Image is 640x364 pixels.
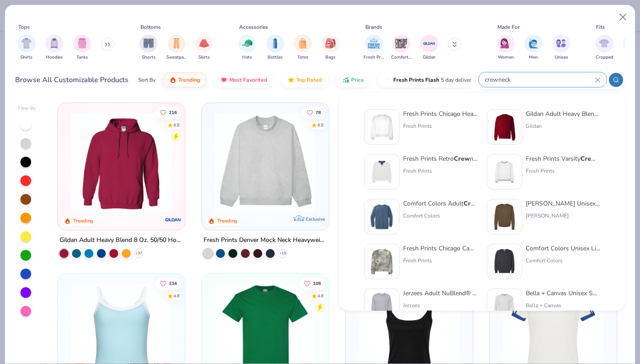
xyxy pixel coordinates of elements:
[163,72,207,87] button: Trending
[195,35,213,61] div: filter for Skirts
[229,76,267,83] span: Most Favorited
[21,38,32,48] img: Shirts Image
[336,72,371,87] button: Price
[526,122,600,130] div: Gildan
[464,199,480,208] strong: Crew
[49,38,59,48] img: Hoodies Image
[294,35,312,61] button: filter button
[395,37,408,50] img: Comfort Colors Image
[552,35,570,61] button: filter button
[298,38,308,48] img: Totes Image
[524,35,542,61] div: filter for Men
[18,35,36,61] button: filter button
[45,35,63,61] button: filter button
[238,35,256,61] div: filter for Hats
[524,35,542,61] button: filter button
[526,301,600,309] div: Bella + Canvas
[528,38,538,48] img: Men Image
[166,35,187,61] button: filter button
[140,35,157,61] button: filter button
[164,211,182,229] img: Gildan logo
[166,54,187,61] span: Sweatpants
[317,122,324,128] div: 4.8
[454,154,470,163] strong: Crew
[368,203,396,230] img: 1f2d2499-41e0-44f5-b794-8109adf84418
[15,75,128,85] div: Browse All Customizable Products
[156,277,182,289] button: Like
[76,54,88,61] span: Tanks
[317,293,324,299] div: 4.8
[420,35,438,61] button: filter button
[204,235,327,246] div: Fresh Prints Denver Mock Neck Heavyweight Sweatshirt
[20,54,32,61] span: Shirts
[526,199,600,208] div: [PERSON_NAME] Unisex 7.8 Oz. Ecosmart 50/50 neck Sweatshirt
[596,35,613,61] div: filter for Cropped
[526,154,600,163] div: Fresh Prints Varsity neck
[420,35,438,61] div: filter for Gildan
[211,112,320,212] img: f5d85501-0dbb-4ee4-b115-c08fa3845d83
[302,106,325,119] button: Like
[294,35,312,61] div: filter for Totes
[198,54,210,61] span: Skirts
[391,35,412,61] div: filter for Comfort Colors
[351,76,364,83] span: Price
[169,281,177,285] span: 234
[325,54,336,61] span: Bags
[526,109,600,119] div: Gildan Adult Heavy Blend Adult 8 Oz. 50/50 Fleece
[73,35,91,61] button: filter button
[403,289,478,298] div: Jerzees Adult NuBlend® Fleece
[403,199,478,208] div: Comfort Colors Adult neck Sweatshirt
[529,54,538,61] span: Men
[364,35,384,61] div: filter for Fresh Prints
[18,105,36,112] div: Filter By
[169,76,176,83] img: trending.gif
[45,35,63,61] div: filter for Hoodies
[423,37,436,50] img: Gildan Image
[403,154,478,163] div: Fresh Prints Retro neck
[423,54,436,61] span: Gildan
[18,35,36,61] div: filter for Shirts
[403,212,478,220] div: Comfort Colors
[140,23,161,31] div: Bottoms
[266,35,284,61] button: filter button
[403,109,478,119] div: Fresh Prints Chicago Heavyweight neck
[378,72,480,87] button: Fresh Prints Flash5 day delivery
[596,23,605,31] div: Fits
[497,35,515,61] button: filter button
[306,216,325,222] span: Exclusive
[552,35,570,61] div: filter for Unisex
[238,35,256,61] button: filter button
[368,113,396,141] img: 1358499d-a160-429c-9f1e-ad7a3dc244c9
[403,301,478,309] div: Jerzees
[322,35,340,61] div: filter for Bags
[322,35,340,61] button: filter button
[368,248,396,275] img: d9105e28-ed75-4fdd-addc-8b592ef863ea
[365,23,382,31] div: Brands
[384,76,392,83] img: flash.gif
[364,54,384,61] span: Fresh Prints
[325,38,335,48] img: Bags Image
[296,76,322,83] span: Top Rated
[599,38,609,48] img: Cropped Image
[138,76,156,84] div: Sort By
[497,35,515,61] div: filter for Women
[596,54,613,61] span: Cropped
[526,257,600,265] div: Comfort Colors
[174,293,180,299] div: 4.8
[526,244,600,253] div: Comfort Colors Unisex Lightweight Cotton neck Sweatshirt
[270,38,280,48] img: Bottles Image
[367,37,380,50] img: Fresh Prints Image
[403,122,478,130] div: Fresh Prints
[364,35,384,61] button: filter button
[214,72,274,87] button: Most Favorited
[166,35,187,61] div: filter for Sweatpants
[500,38,511,48] img: Women Image
[403,244,478,253] div: Fresh Prints Chicago Camo Heavyweight neck
[368,158,396,186] img: 3abb6cdb-110e-4e18-92a0-dbcd4e53f056
[526,289,600,298] div: Bella + Canvas Unisex Sponge Fleece neck Sweatshirt
[60,235,183,246] div: Gildan Adult Heavy Blend 8 Oz. 50/50 Hooded Sweatshirt
[368,293,396,320] img: 6cea5deb-12ff-40e0-afe1-d9c864774007
[174,122,180,128] div: 4.8
[498,54,514,61] span: Women
[288,76,295,83] img: TopRated.gif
